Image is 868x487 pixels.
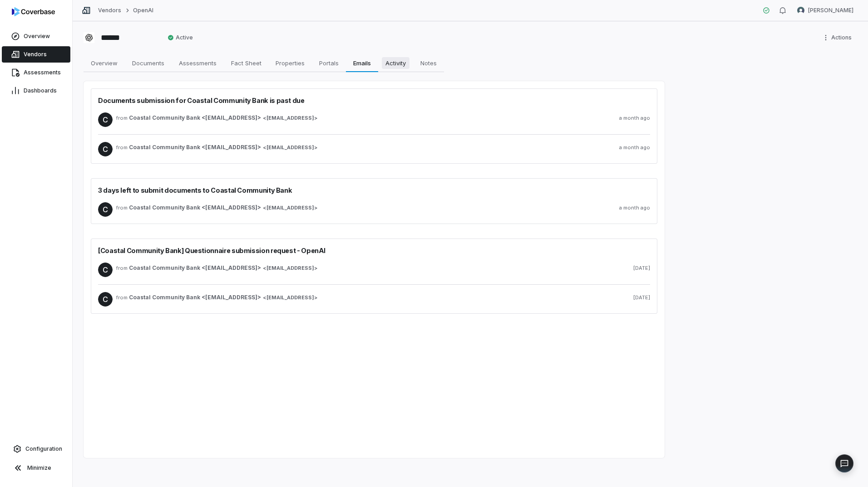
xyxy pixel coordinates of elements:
span: Portals [316,57,342,69]
span: [Coastal Community Bank] Questionnaire submission request - OpenAI [98,246,325,255]
span: < [263,294,266,301]
button: Minimize [4,459,69,477]
span: Dashboards [24,87,57,94]
span: Assessments [24,69,61,76]
span: [EMAIL_ADDRESS] [266,115,314,122]
span: C [98,292,113,307]
a: Configuration [4,441,69,457]
a: Assessments [2,64,70,81]
span: Fact Sheet [227,57,265,69]
a: Vendors [2,46,70,63]
span: [DATE] [633,294,650,301]
span: from [116,265,125,272]
span: Notes [417,57,440,69]
img: logo-D7KZi-bG.svg [12,7,55,16]
span: 3 days left to submit documents to Coastal Community Bank [98,185,292,195]
span: Active [168,34,193,41]
span: [EMAIL_ADDRESS] [266,205,314,211]
span: Vendors [24,51,47,58]
span: > [129,264,317,272]
a: Vendors [98,7,121,14]
span: Documents submission for Coastal Community Bank is past due [98,96,305,105]
a: Overview [2,28,70,44]
span: Assessments [175,57,220,69]
span: > [129,294,317,301]
span: Overview [24,33,50,40]
button: Jeffrey Lee avatar[PERSON_NAME] [792,4,859,17]
span: Configuration [25,445,62,453]
span: Emails [350,57,374,69]
span: [DATE] [633,265,650,272]
span: [EMAIL_ADDRESS] [266,265,314,272]
span: [EMAIL_ADDRESS] [266,294,314,301]
span: from [116,294,125,301]
span: Activity [382,57,409,69]
span: [EMAIL_ADDRESS] [266,144,314,151]
span: < [263,265,266,272]
span: Coastal Community Bank <[EMAIL_ADDRESS]> [129,294,261,301]
span: > [129,114,317,122]
a: OpenAI [133,7,153,14]
span: Coastal Community Bank <[EMAIL_ADDRESS]> [129,114,261,122]
span: < [263,115,266,122]
span: Properties [272,57,308,69]
span: C [98,112,113,127]
span: a month ago [619,144,650,151]
span: > [129,204,317,211]
span: C [98,263,113,277]
span: Documents [128,57,168,69]
span: from [116,205,125,211]
span: a month ago [619,205,650,211]
span: Minimize [27,464,51,472]
span: Coastal Community Bank <[EMAIL_ADDRESS]> [129,264,261,272]
span: from [116,144,125,151]
span: C [98,142,113,156]
span: < [263,144,266,151]
img: Jeffrey Lee avatar [797,7,804,14]
span: C [98,202,113,217]
span: Coastal Community Bank <[EMAIL_ADDRESS]> [129,144,261,151]
a: Dashboards [2,83,70,99]
span: Overview [87,57,121,69]
span: from [116,115,125,122]
button: More actions [819,31,857,44]
span: < [263,205,266,211]
span: > [129,144,317,151]
span: Coastal Community Bank <[EMAIL_ADDRESS]> [129,204,261,211]
span: [PERSON_NAME] [808,7,853,14]
span: a month ago [619,115,650,122]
